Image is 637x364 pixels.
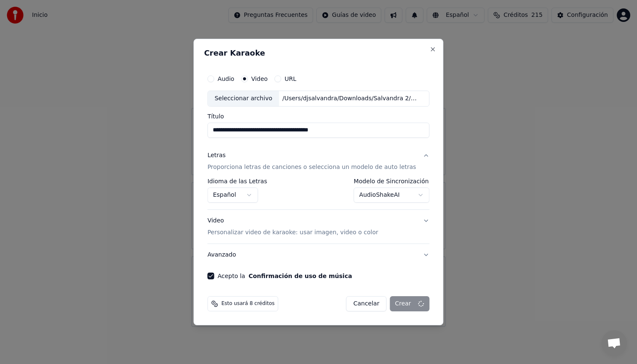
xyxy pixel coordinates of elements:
[217,273,352,279] label: Acepto la
[346,296,387,311] button: Cancelar
[279,94,422,103] div: /Users/djsalvandra/Downloads/Salvandra 2/La Fiesta- La canción del velero -VideoClip.mp4
[207,210,429,244] button: VideoPersonalizar video de karaoke: usar imagen, video o color
[249,273,352,279] button: Acepto la
[204,49,433,57] h2: Crear Karaoke
[207,228,378,237] p: Personalizar video de karaoke: usar imagen, video o color
[207,178,267,184] label: Idioma de las Letras
[208,91,279,106] div: Seleccionar archivo
[207,244,429,266] button: Avanzado
[207,145,429,178] button: LetrasProporciona letras de canciones o selecciona un modelo de auto letras
[221,300,274,307] span: Esto usará 8 créditos
[207,163,416,171] p: Proporciona letras de canciones o selecciona un modelo de auto letras
[207,151,225,160] div: Letras
[217,76,234,82] label: Audio
[284,76,296,82] label: URL
[354,178,430,184] label: Modelo de Sincronización
[207,113,429,119] label: Título
[251,76,268,82] label: Video
[207,217,378,237] div: Video
[207,178,429,209] div: LetrasProporciona letras de canciones o selecciona un modelo de auto letras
